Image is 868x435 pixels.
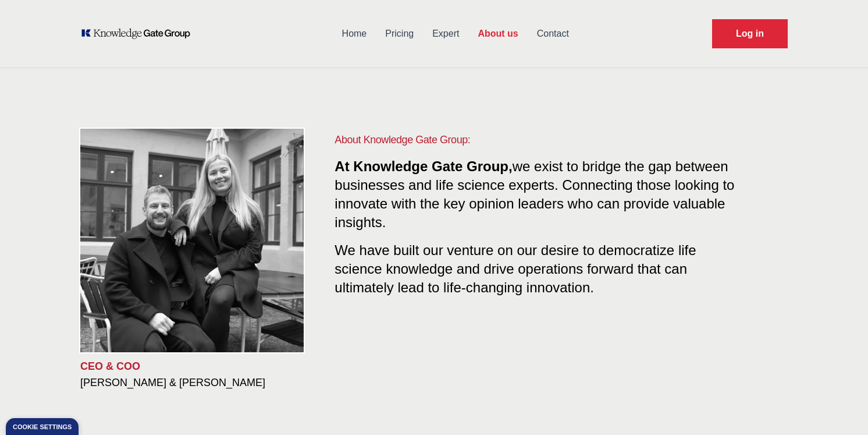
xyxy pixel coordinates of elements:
span: we exist to bridge the gap between businesses and life science experts. Connecting those looking ... [335,158,734,230]
div: Cookie settings [13,424,72,430]
p: CEO & COO [80,359,316,373]
img: KOL management, KEE, Therapy area experts [80,129,304,352]
span: We have built our venture on our desire to democratize life science knowledge and drive operation... [335,238,696,295]
a: Contact [528,19,578,49]
a: Home [333,19,376,49]
a: Request Demo [712,19,788,48]
h1: About Knowledge Gate Group: [335,132,741,148]
a: Pricing [376,19,423,49]
iframe: Chat Widget [810,379,868,435]
a: About us [468,19,527,49]
span: At Knowledge Gate Group, [335,158,512,174]
a: KOL Knowledge Platform: Talk to Key External Experts (KEE) [80,28,198,40]
h3: [PERSON_NAME] & [PERSON_NAME] [80,376,316,390]
a: Expert [423,19,468,49]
